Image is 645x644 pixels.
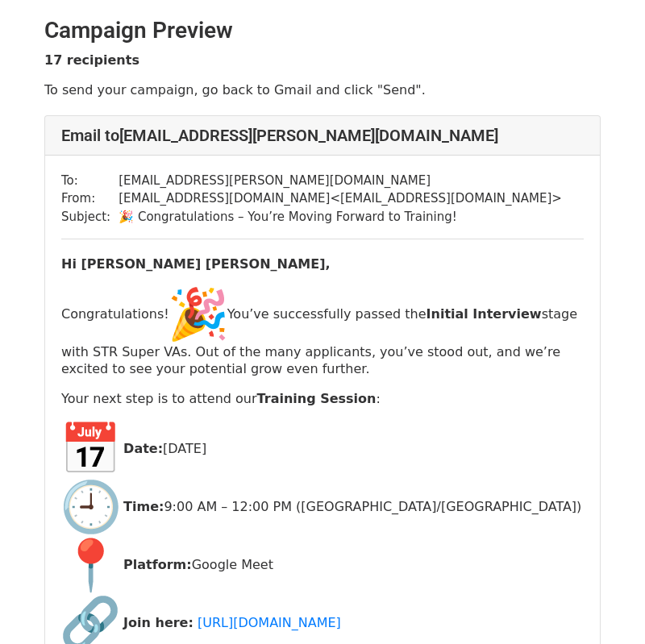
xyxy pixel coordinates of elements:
[198,615,341,630] a: [URL][DOMAIN_NAME]
[61,478,119,536] img: 🕘
[123,441,163,456] strong: Date:
[123,615,193,630] strong: Join here:
[61,420,119,478] img: 📅
[61,285,584,377] p: Congratulations! You’ve successfully passed the stage with STR Super VAs. Out of the many applica...
[119,172,562,190] td: [EMAIL_ADDRESS][PERSON_NAME][DOMAIN_NAME]
[119,189,562,208] td: [EMAIL_ADDRESS][DOMAIN_NAME] < [EMAIL_ADDRESS][DOMAIN_NAME] >
[44,17,601,44] h2: Campaign Preview
[61,172,119,190] td: To:
[123,557,192,572] strong: Platform:
[257,391,377,406] strong: Training Session
[61,208,119,226] td: Subject:
[61,126,584,145] h4: Email to [EMAIL_ADDRESS][PERSON_NAME][DOMAIN_NAME]
[61,189,119,208] td: From:
[61,390,584,407] p: Your next step is to attend our :
[44,52,139,68] strong: 17 recipients
[123,499,164,514] strong: Time:
[119,208,562,226] td: 🎉 Congratulations – You’re Moving Forward to Training!
[44,81,601,98] p: To send your campaign, go back to Gmail and click "Send".
[61,536,119,594] img: 📍
[427,306,542,322] strong: Initial Interview
[61,256,331,272] strong: Hi [PERSON_NAME] [PERSON_NAME],
[169,285,227,343] img: 🎉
